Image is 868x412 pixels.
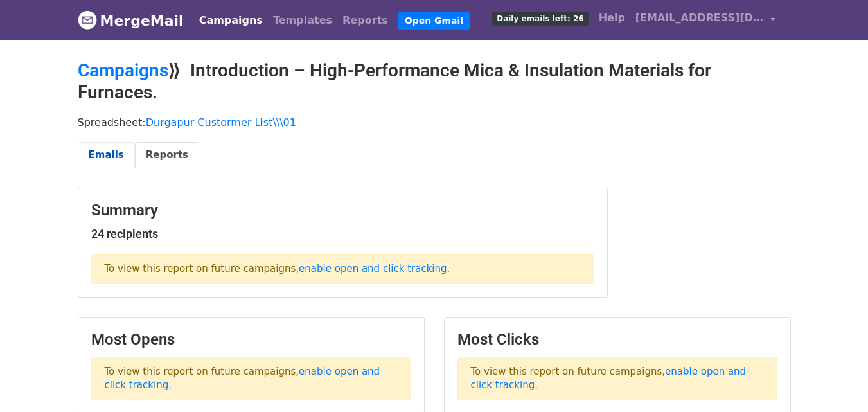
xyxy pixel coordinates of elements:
p: To view this report on future campaigns, . [457,357,777,400]
h5: 24 recipients [91,227,594,241]
a: enable open and click tracking [299,263,447,274]
a: Campaigns [78,60,168,81]
a: MergeMail [78,7,184,34]
a: enable open and click tracking [105,366,380,391]
h3: Summary [91,201,594,220]
a: Campaigns [194,8,268,33]
a: enable open and click tracking [471,366,747,391]
a: Emails [78,142,135,168]
a: Reports [337,8,393,33]
h3: Most Clicks [457,330,777,349]
h2: ⟫ Introduction – High-Performance Mica & Insulation Materials for Furnaces. [78,60,791,103]
a: Help [594,5,630,31]
p: To view this report on future campaigns, . [91,254,594,284]
span: [EMAIL_ADDRESS][DOMAIN_NAME] [635,10,764,26]
img: MergeMail logo [78,10,97,30]
a: Templates [268,8,337,33]
a: [EMAIL_ADDRESS][DOMAIN_NAME] [630,5,781,35]
span: Daily emails left: 26 [492,12,588,26]
p: To view this report on future campaigns, . [91,357,411,400]
h3: Most Opens [91,330,411,349]
a: Open Gmail [398,12,470,30]
a: Durgapur Custormer List\\\01 [146,116,296,129]
a: Reports [135,142,199,168]
p: Spreadsheet: [78,116,791,129]
iframe: Chat Widget [804,350,868,412]
a: Daily emails left: 26 [487,5,593,31]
